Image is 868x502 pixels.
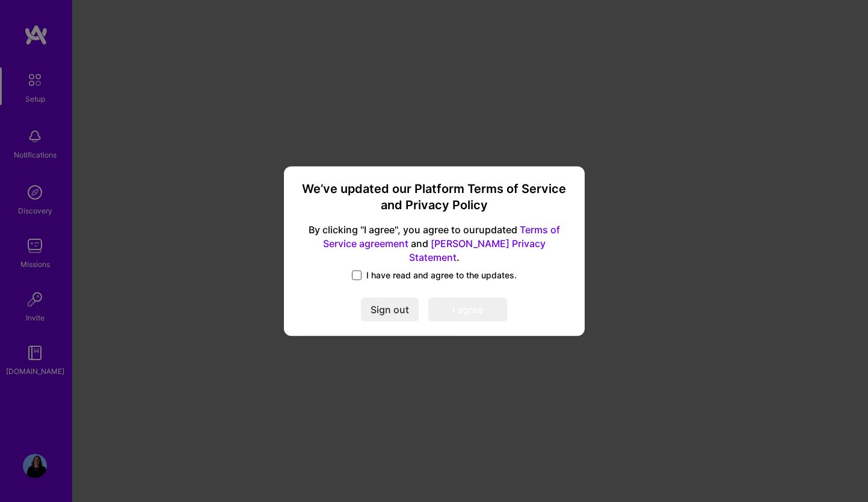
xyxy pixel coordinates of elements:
h3: We’ve updated our Platform Terms of Service and Privacy Policy [298,180,570,213]
span: By clicking "I agree", you agree to our updated and . [298,223,570,265]
span: I have read and agree to the updates. [366,269,517,281]
a: Terms of Service agreement [323,224,560,249]
button: I agree [428,298,507,322]
button: Sign out [361,298,419,322]
a: [PERSON_NAME] Privacy Statement [409,237,546,263]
